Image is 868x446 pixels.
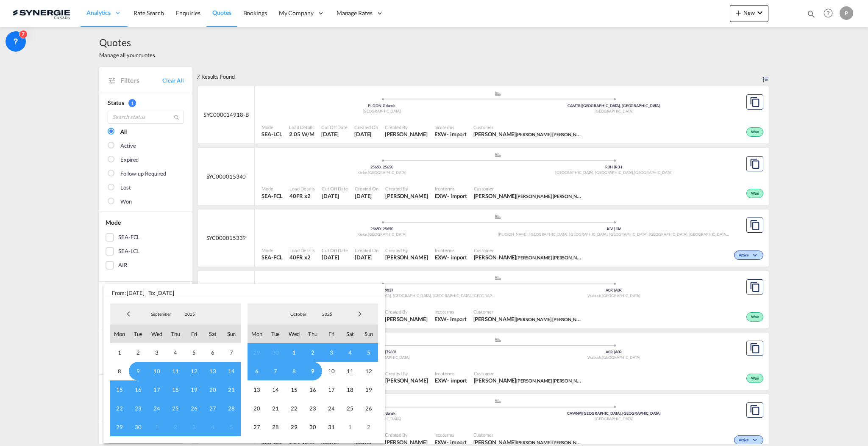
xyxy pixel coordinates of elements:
[359,325,378,343] span: Sun
[147,308,175,320] md-select: Month: September
[285,325,303,343] span: Wed
[351,306,368,322] span: Next Month
[248,325,266,343] span: Mon
[175,308,204,320] md-select: Year: 2025
[285,311,312,317] span: October
[284,308,313,320] md-select: Month: October
[266,325,285,343] span: Tue
[185,325,203,343] span: Fri
[303,325,322,343] span: Thu
[110,325,129,343] span: Mon
[341,325,359,343] span: Sat
[222,325,241,343] span: Sun
[166,325,185,343] span: Thu
[147,311,175,317] span: September
[203,325,222,343] span: Sat
[129,325,147,343] span: Tue
[120,306,137,322] span: Previous Month
[103,284,385,297] span: From: [DATE] To: [DATE]
[147,325,166,343] span: Wed
[322,325,341,343] span: Fri
[314,311,341,317] span: 2025
[313,308,342,320] md-select: Year: 2025
[176,311,203,317] span: 2025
